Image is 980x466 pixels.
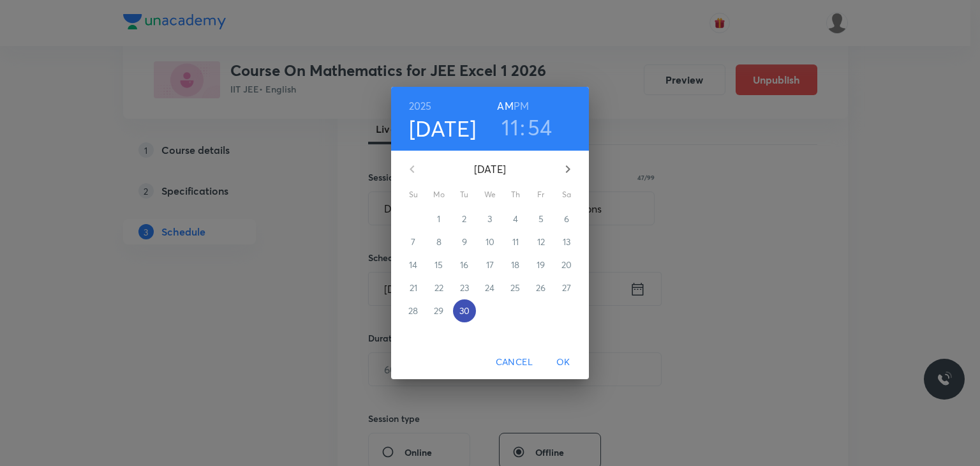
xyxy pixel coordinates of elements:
[402,188,425,201] span: Su
[543,350,584,374] button: OK
[548,354,579,370] span: OK
[520,114,525,140] h3: :
[409,97,432,115] button: 2025
[453,188,476,201] span: Tu
[491,350,538,374] button: Cancel
[501,114,519,140] button: 11
[479,188,501,201] span: We
[459,304,470,317] p: 30
[530,188,553,201] span: Fr
[528,114,553,140] button: 54
[427,162,553,177] p: [DATE]
[514,97,529,115] button: PM
[453,299,476,322] button: 30
[504,188,527,201] span: Th
[497,97,513,115] button: AM
[427,188,450,201] span: Mo
[555,188,578,201] span: Sa
[409,115,477,142] button: [DATE]
[496,354,533,370] span: Cancel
